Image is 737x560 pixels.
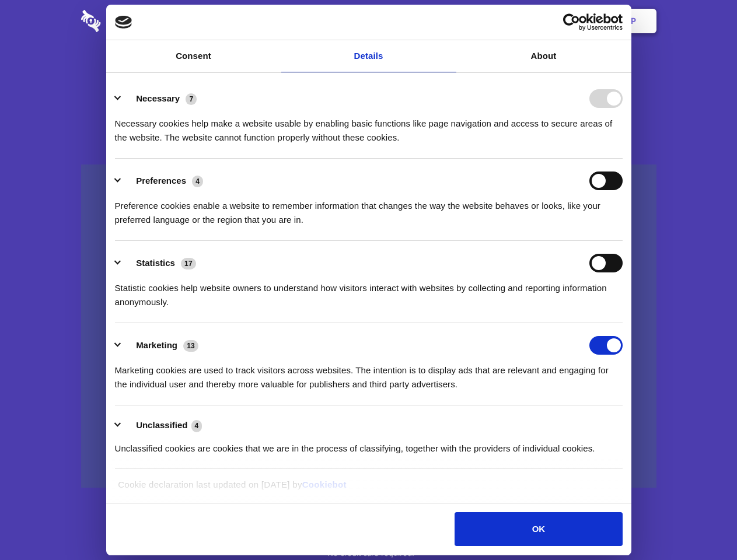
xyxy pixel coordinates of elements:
a: Details [281,40,456,72]
iframe: Drift Widget Chat Controller [679,502,723,546]
button: Statistics (17) [115,254,204,272]
div: Unclassified cookies are cookies that we are in the process of classifying, together with the pro... [115,433,623,456]
label: Marketing [136,340,177,350]
h1: Eliminate Slack Data Loss. [81,52,656,94]
label: Preferences [136,176,186,185]
a: Contact [473,3,527,39]
a: Wistia video thumbnail [81,164,656,488]
label: Statistics [136,258,175,268]
div: Statistic cookies help website owners to understand how visitors interact with websites by collec... [115,272,623,309]
a: Pricing [343,3,393,39]
span: 13 [183,340,198,352]
button: Preferences (4) [115,171,211,190]
span: 4 [192,176,203,187]
button: Unclassified (4) [115,418,209,433]
span: 7 [186,93,197,105]
img: logo [115,16,132,29]
button: OK [455,512,622,546]
a: About [456,40,631,72]
a: Usercentrics Cookiebot - opens in a new window [521,13,623,31]
div: Necessary cookies help make a website usable by enabling basic functions like page navigation and... [115,108,623,145]
span: 17 [181,258,196,269]
div: Marketing cookies are used to track visitors across websites. The intention is to display ads tha... [115,355,623,391]
a: Cookiebot [302,480,347,489]
div: Preference cookies enable a website to remember information that changes the way the website beha... [115,190,623,227]
span: 4 [191,420,202,432]
button: Necessary (7) [115,89,204,108]
label: Necessary [136,93,180,103]
a: Consent [106,40,281,72]
a: Login [529,3,580,39]
div: Cookie declaration last updated on [DATE] by [109,478,628,501]
h4: Auto-redaction of sensitive data, encrypted data sharing and self-destructing private chats. Shar... [81,106,656,145]
button: Marketing (13) [115,336,206,355]
img: logo-wordmark-white-trans-d4663122ce5f474addd5e946df7df03e33cb6a1c49d2221995e7729f52c070b2.svg [81,10,181,32]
